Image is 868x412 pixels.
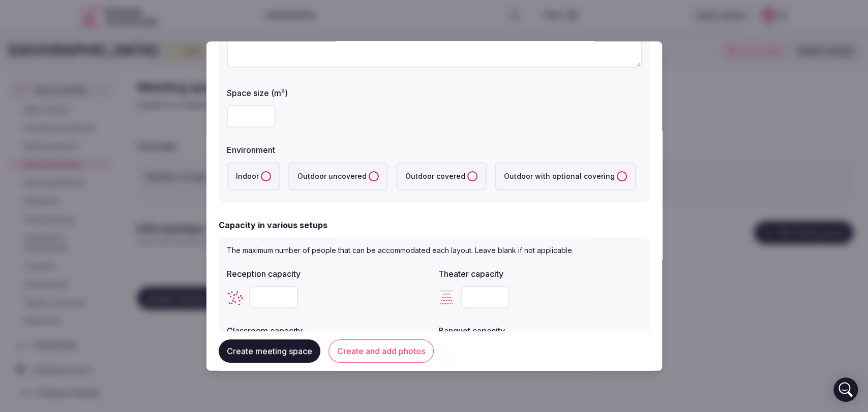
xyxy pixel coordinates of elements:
h2: Capacity in various setups [219,218,327,231]
button: Create meeting space [219,339,320,363]
label: Banquet capacity [438,326,642,334]
button: Indoor [261,171,271,181]
label: Outdoor with optional covering [495,162,636,190]
p: The maximum number of people that can be accommodated each layout. Leave blank if not applicable. [227,245,642,255]
button: Outdoor covered [467,171,477,181]
label: Indoor [227,162,280,190]
label: Environment [227,145,642,153]
button: Outdoor with optional covering [617,171,627,181]
button: Create and add photos [328,339,434,363]
label: Classroom capacity [227,326,430,334]
label: Theater capacity [438,269,642,277]
label: Outdoor covered [396,162,487,190]
button: Outdoor uncovered [369,171,379,181]
label: Space size (m²) [227,88,642,97]
label: Outdoor uncovered [288,162,388,190]
label: Reception capacity [227,269,430,277]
